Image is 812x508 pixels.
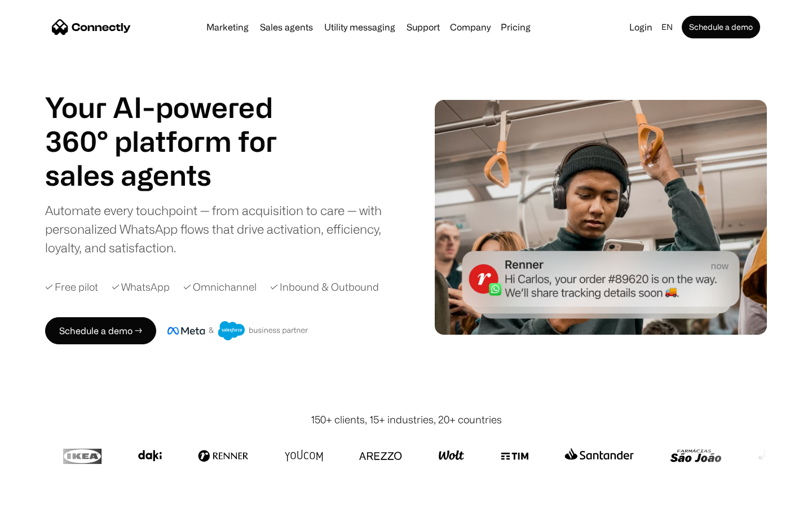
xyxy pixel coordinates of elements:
[625,19,657,35] a: Login
[45,158,304,192] h1: sales agents
[11,487,68,504] aside: Language selected: English
[661,19,673,35] div: en
[45,90,304,158] h1: Your AI-powered 360° platform for
[202,23,253,32] a: Marketing
[255,23,317,32] a: Sales agents
[45,201,400,257] div: Automate every touchpoint — from acquisition to care — with personalized WhatsApp flows that driv...
[23,488,68,504] ul: Language list
[45,317,156,344] a: Schedule a demo →
[320,23,400,32] a: Utility messaging
[402,23,444,32] a: Support
[270,279,379,295] div: ✓ Inbound & Outbound
[112,279,170,295] div: ✓ WhatsApp
[682,16,760,38] a: Schedule a demo
[311,412,502,427] div: 150+ clients, 15+ industries, 20+ countries
[496,23,535,32] a: Pricing
[183,279,257,295] div: ✓ Omnichannel
[450,19,491,35] div: Company
[167,321,308,340] img: Meta and Salesforce business partner badge.
[45,279,98,295] div: ✓ Free pilot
